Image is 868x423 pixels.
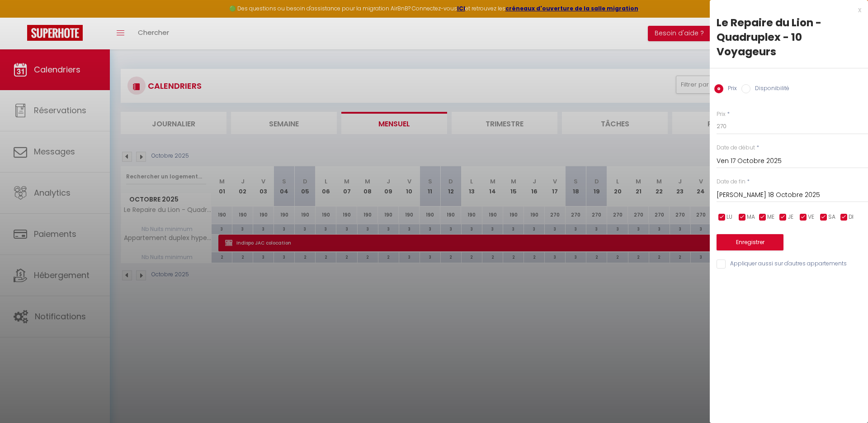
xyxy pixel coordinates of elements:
button: Ouvrir le widget de chat LiveChat [7,4,34,31]
span: SA [828,213,835,221]
span: JE [788,213,793,221]
span: LU [726,213,732,221]
span: VE [808,213,814,221]
span: DI [849,213,854,221]
iframe: Chat [830,382,861,416]
label: Prix [717,110,726,119]
label: Date de début [717,144,755,152]
label: Disponibilité [750,84,789,94]
button: Enregistrer [717,234,783,250]
span: MA [747,213,755,221]
label: Date de fin [717,178,745,186]
label: Prix [723,84,737,94]
div: x [710,5,861,15]
div: Le Repaire du Lion - Quadruplex - 10 Voyageurs [717,15,861,59]
span: ME [767,213,774,221]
